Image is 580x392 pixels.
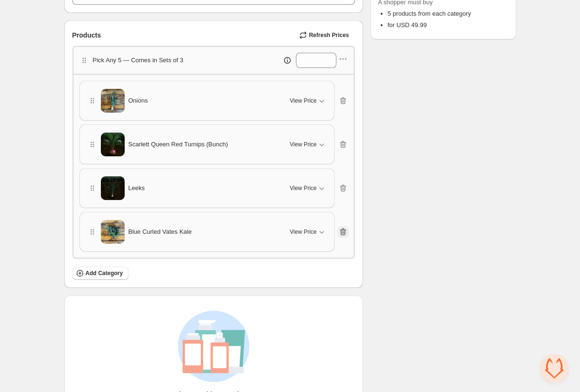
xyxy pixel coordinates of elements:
span: Add Category [86,269,123,277]
li: 5 products from each category [388,9,509,19]
button: Refresh Prices [295,29,354,42]
li: for USD 49.99 [388,20,509,30]
span: View Price [290,184,316,192]
button: View Price [284,137,332,152]
button: View Price [284,93,332,108]
span: View Price [290,97,316,105]
p: Pick Any 5 — Comes in Sets of 3 [93,56,184,65]
span: Onions [128,96,148,105]
img: Scarlett Queen Red Turnips (Bunch) [101,133,125,156]
span: Products [72,30,101,40]
img: Blue Curled Vates Kale [101,220,125,244]
span: Refresh Prices [309,31,349,39]
a: Open chat [540,354,569,382]
img: Leeks [101,176,125,200]
span: Scarlett Queen Red Turnips (Bunch) [128,140,228,149]
span: Blue Curled Vates Kale [128,227,192,237]
span: Leeks [128,183,145,193]
button: View Price [284,181,332,196]
span: View Price [290,228,316,236]
img: Onions [101,89,125,113]
button: View Price [284,224,332,239]
span: View Price [290,141,316,148]
button: Add Category [72,267,129,280]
